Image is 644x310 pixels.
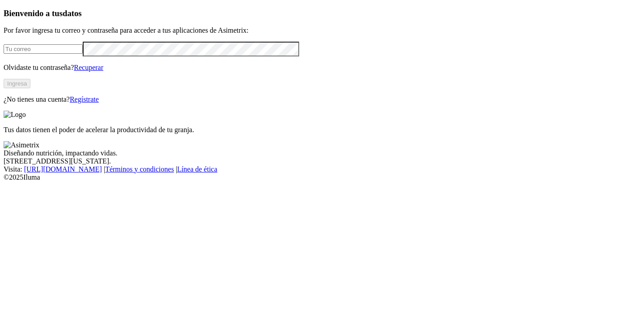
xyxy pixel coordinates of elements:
[4,44,83,54] input: Tu correo
[4,79,30,88] button: Ingresa
[70,95,99,103] a: Regístrate
[74,64,103,71] a: Recuperar
[4,141,39,149] img: Asimetrix
[4,173,640,181] div: © 2025 Iluma
[4,157,640,165] div: [STREET_ADDRESS][US_STATE].
[24,165,102,173] a: [URL][DOMAIN_NAME]
[105,165,174,173] a: Términos y condiciones
[4,26,640,34] p: Por favor ingresa tu correo y contraseña para acceder a tus aplicaciones de Asimetrix:
[4,9,640,18] h3: Bienvenido a tus
[63,9,82,18] span: datos
[4,64,640,72] p: Olvidaste tu contraseña?
[4,126,640,134] p: Tus datos tienen el poder de acelerar la productividad de tu granja.
[4,95,640,103] p: ¿No tienes una cuenta?
[4,165,640,173] div: Visita : | |
[177,165,217,173] a: Línea de ética
[4,149,640,157] div: Diseñando nutrición, impactando vidas.
[4,111,26,119] img: Logo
